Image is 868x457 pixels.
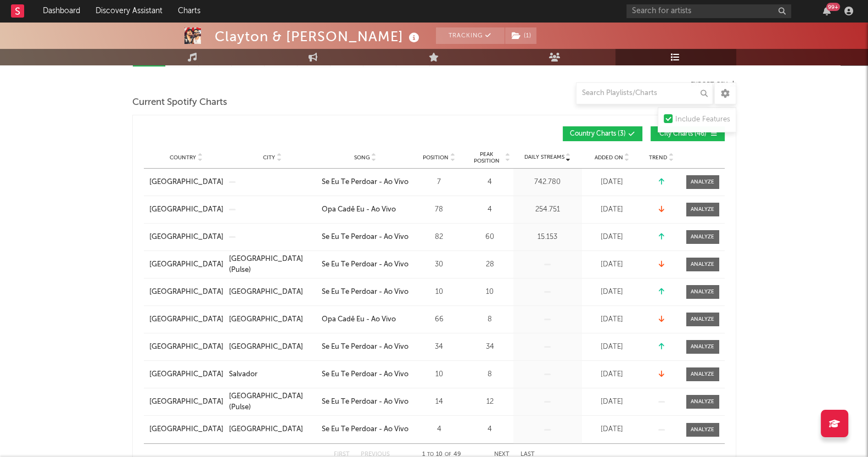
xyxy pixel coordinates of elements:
[469,204,511,215] div: 4
[595,154,623,161] span: Added On
[469,287,511,298] div: 10
[415,287,464,298] div: 10
[322,424,409,435] a: Se Eu Te Perdoar - Ao Vivo
[263,154,275,161] span: City
[505,27,536,44] button: (1)
[229,424,303,435] div: [GEOGRAPHIC_DATA]
[524,153,564,161] span: Daily Streams
[516,204,579,215] div: 254.751
[322,287,408,298] div: Se Eu Te Perdoar - Ao Vivo
[585,177,640,188] div: [DATE]
[415,314,464,325] div: 66
[229,369,257,380] div: Salvador
[415,177,464,188] div: 7
[229,424,316,435] a: [GEOGRAPHIC_DATA]
[563,126,642,141] button: Country Charts(3)
[469,259,511,270] div: 28
[675,113,730,126] div: Include Features
[823,7,831,15] button: 99+
[585,369,640,380] div: [DATE]
[469,424,511,435] div: 4
[149,314,223,325] a: [GEOGRAPHIC_DATA]
[415,259,464,270] div: 30
[427,452,434,457] span: to
[651,126,725,141] button: City Charts(46)
[149,259,223,270] a: [GEOGRAPHIC_DATA]
[149,397,223,408] a: [GEOGRAPHIC_DATA]
[415,424,464,435] div: 4
[322,397,408,408] div: Se Eu Te Perdoar - Ao Vivo
[445,452,451,457] span: of
[415,397,464,408] div: 14
[229,314,316,325] a: [GEOGRAPHIC_DATA]
[322,204,396,215] div: Opa Cadê Eu - Ao Vivo
[322,177,408,188] div: Se Eu Te Perdoar - Ao Vivo
[149,232,223,243] a: [GEOGRAPHIC_DATA]
[229,287,316,298] a: [GEOGRAPHIC_DATA]
[469,314,511,325] div: 8
[516,177,579,188] div: 742.780
[469,342,511,353] div: 34
[423,154,449,161] span: Position
[469,397,511,408] div: 12
[322,259,408,270] div: Se Eu Te Perdoar - Ao Vivo
[322,232,409,243] a: Se Eu Te Perdoar - Ao Vivo
[469,232,511,243] div: 60
[322,342,408,353] div: Se Eu Te Perdoar - Ao Vivo
[132,96,227,109] span: Current Spotify Charts
[229,314,303,325] div: [GEOGRAPHIC_DATA]
[322,369,408,380] div: Se Eu Te Perdoar - Ao Vivo
[354,154,370,161] span: Song
[626,4,791,18] input: Search for artists
[691,81,736,88] button: Export CSV
[585,287,640,298] div: [DATE]
[229,287,303,298] div: [GEOGRAPHIC_DATA]
[149,177,223,188] a: [GEOGRAPHIC_DATA]
[149,204,223,215] a: [GEOGRAPHIC_DATA]
[149,287,223,298] a: [GEOGRAPHIC_DATA]
[658,131,708,137] span: City Charts ( 46 )
[322,232,408,243] div: Se Eu Te Perdoar - Ao Vivo
[149,369,223,380] a: [GEOGRAPHIC_DATA]
[322,397,409,408] a: Se Eu Te Perdoar - Ao Vivo
[585,259,640,270] div: [DATE]
[469,369,511,380] div: 8
[516,232,579,243] div: 15.153
[415,342,464,353] div: 34
[229,342,303,353] div: [GEOGRAPHIC_DATA]
[585,314,640,325] div: [DATE]
[322,177,409,188] a: Se Eu Te Perdoar - Ao Vivo
[215,27,422,46] div: Clayton & [PERSON_NAME]
[415,232,464,243] div: 82
[149,342,223,353] a: [GEOGRAPHIC_DATA]
[570,131,626,137] span: Country Charts ( 3 )
[229,342,316,353] a: [GEOGRAPHIC_DATA]
[322,424,408,435] div: Se Eu Te Perdoar - Ao Vivo
[229,254,316,275] a: [GEOGRAPHIC_DATA] (Pulse)
[649,154,667,161] span: Trend
[170,154,196,161] span: Country
[585,204,640,215] div: [DATE]
[469,177,511,188] div: 4
[149,424,223,435] a: [GEOGRAPHIC_DATA]
[505,27,537,44] span: ( 1 )
[322,287,409,298] a: Se Eu Te Perdoar - Ao Vivo
[826,3,840,11] div: 99 +
[322,314,396,325] div: Opa Cadê Eu - Ao Vivo
[585,397,640,408] div: [DATE]
[322,204,409,215] a: Opa Cadê Eu - Ao Vivo
[229,369,316,380] a: Salvador
[436,27,505,44] button: Tracking
[229,391,316,413] div: [GEOGRAPHIC_DATA] (Pulse)
[585,342,640,353] div: [DATE]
